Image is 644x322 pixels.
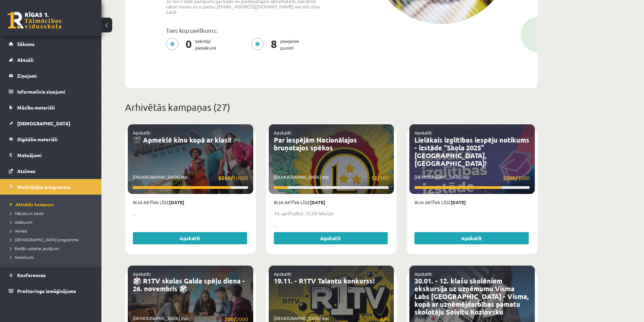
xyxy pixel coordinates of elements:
[274,210,334,216] strong: 16. aprīlī plkst. 12.00 lekcija!
[414,130,432,135] a: Apskatīt:
[310,199,325,205] strong: [DATE]
[274,276,375,285] a: 19.11. - R1TV Talantu konkurss!
[9,84,93,99] a: Informatīvie ziņojumi
[9,100,93,115] a: Mācību materiāli
[414,232,529,244] a: Apskatīt
[133,271,151,277] a: Apskatīt:
[274,199,389,206] p: Bija aktīva līdz
[9,68,93,83] a: Ziņojumi
[17,104,55,110] span: Mācību materiāli
[371,174,380,181] strong: 12/
[9,283,93,299] a: Proktoringa izmēģinājums
[10,201,95,207] a: Aktuālās kampaņas
[169,199,184,205] strong: [DATE]
[218,174,233,181] strong: 8500/
[10,219,95,225] a: Uzdevumi
[10,202,54,207] span: Aktuālās kampaņas
[10,228,27,233] span: Veikals
[10,210,44,216] span: Mācies un ziedo
[10,228,95,234] a: Veikals
[182,38,195,51] span: 0
[17,41,34,47] span: Sākums
[274,130,292,135] a: Apskatīt:
[9,267,93,283] a: Konferences
[17,120,70,126] span: [DEMOGRAPHIC_DATA]
[414,174,530,182] p: [DEMOGRAPHIC_DATA] mp:
[10,245,95,251] a: Biežāk uzdotie jautājumi
[17,136,57,142] span: Digitālie materiāli
[166,27,326,34] p: Tavs kopsavilkums:
[17,84,93,99] legend: Informatīvie ziņojumi
[125,100,538,115] p: Arhivētās kampaņas (27)
[9,131,93,147] a: Digitālie materiāli
[133,232,247,244] a: Apskatīt
[166,38,220,51] p: Sekmīgi pieteikumi
[17,184,71,190] span: Motivācijas programma
[9,52,93,68] a: Aktuāli
[9,147,93,163] a: Maksājumi
[133,210,248,217] p: ...
[17,57,33,63] span: Aktuāli
[503,174,518,181] strong: 2300/
[133,199,248,206] p: Bija aktīva līdz
[9,36,93,52] a: Sākums
[133,276,245,293] a: 🎲 R1TV skolas Galda spēļu diena - 26. novembris 🎲
[414,271,432,277] a: Apskatīt:
[274,135,357,152] a: Par iespējām Nacionālajos bruņotajos spēkos
[274,271,292,277] a: Apskatīt:
[17,288,76,294] span: Proktoringa izmēģinājums
[17,168,35,174] span: Atzīmes
[414,199,530,206] p: Bija aktīva līdz
[133,174,248,182] p: [DEMOGRAPHIC_DATA] mp:
[10,210,95,216] a: Mācies un ziedo
[451,199,466,205] strong: [DATE]
[9,116,93,131] a: [DEMOGRAPHIC_DATA]
[218,174,248,182] span: 10000
[274,232,388,244] a: Apskatīt
[251,38,303,51] p: pieejamie punkti
[371,174,389,182] span: 100
[17,272,46,278] span: Konferences
[414,135,529,168] a: Lielākais izglītības iespēju notikums - izstāde “Skola 2025” [GEOGRAPHIC_DATA], [GEOGRAPHIC_DATA]!
[17,147,93,163] legend: Maksājumi
[9,179,93,195] a: Motivācijas programma
[414,276,529,316] a: 30.01. - 12. klašu skolēniem ekskursija uz uzņēmumu Visma Labs [GEOGRAPHIC_DATA] - Visma, kopā ar...
[274,174,389,182] p: [DEMOGRAPHIC_DATA] mp:
[17,68,93,83] legend: Ziņojumi
[133,130,151,135] a: Apskatīt:
[10,237,78,242] span: [DEMOGRAPHIC_DATA] programma
[503,174,530,182] span: 3000
[10,246,59,251] span: Biežāk uzdotie jautājumi
[7,12,62,29] a: Rīgas 1. Tālmācības vidusskola
[10,237,95,243] a: [DEMOGRAPHIC_DATA] programma
[10,219,32,225] span: Uzdevumi
[10,254,34,260] span: Noteikumi
[274,221,389,228] p: ...
[9,163,93,179] a: Atzīmes
[133,135,241,144] a: 🎬 Apmeklē kino kopā ar klasi! 🎮
[10,254,95,260] a: Noteikumi
[267,38,280,51] span: 8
